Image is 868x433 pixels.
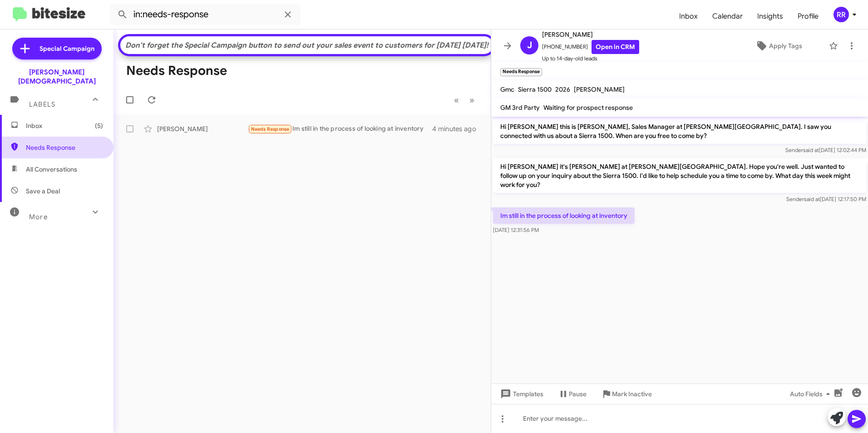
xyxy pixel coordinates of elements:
span: Waiting for prospect response [543,103,633,112]
input: Search [110,4,301,25]
span: Inbox [26,121,103,130]
span: More [29,213,48,221]
button: Pause [551,386,594,402]
span: (5) [95,121,103,130]
div: [PERSON_NAME] [157,124,248,133]
a: Calendar [705,3,750,30]
span: Templates [498,386,543,402]
span: Gmc [500,85,514,93]
a: Special Campaign [12,38,102,59]
span: Apply Tags [769,38,802,54]
a: Insights [750,3,790,30]
button: Next [464,91,480,109]
nav: Page navigation example [449,91,480,109]
h1: Needs Response [126,64,227,78]
span: [DATE] 12:31:56 PM [493,226,539,233]
button: Apply Tags [732,38,824,54]
span: Mark Inactive [612,386,652,402]
button: Mark Inactive [594,386,659,402]
span: Needs Response [26,143,103,152]
button: RR [826,7,858,22]
span: Sender [DATE] 12:02:44 PM [785,147,866,153]
span: J [527,38,532,53]
p: Hi [PERSON_NAME] this is [PERSON_NAME], Sales Manager at [PERSON_NAME][GEOGRAPHIC_DATA]. I saw yo... [493,118,866,144]
button: Auto Fields [783,386,841,402]
span: Save a Deal [26,187,60,196]
span: [PERSON_NAME] [542,29,639,40]
button: Templates [491,386,551,402]
span: said at [804,196,820,202]
span: « [454,94,459,106]
p: Hi [PERSON_NAME] it's [PERSON_NAME] at [PERSON_NAME][GEOGRAPHIC_DATA]. Hope you're well. Just wan... [493,158,866,193]
div: Im still in the process of looking at inventory [248,124,432,134]
a: Open in CRM [592,40,639,54]
span: Labels [29,100,55,108]
span: [PERSON_NAME] [574,85,625,93]
span: Sender [DATE] 12:17:50 PM [786,196,866,202]
span: Sierra 1500 [518,85,552,93]
span: Auto Fields [790,386,833,402]
span: said at [803,147,819,153]
p: Im still in the process of looking at inventory [493,207,635,224]
span: Pause [569,386,587,402]
span: [PHONE_NUMBER] [542,40,639,54]
a: Profile [790,3,826,30]
span: All Conversations [26,165,77,174]
span: » [469,94,474,106]
span: Needs Response [251,126,290,132]
span: GM 3rd Party [500,103,540,112]
span: Special Campaign [39,44,94,53]
small: Needs Response [500,68,542,76]
div: RR [833,7,849,22]
div: Don't forget the Special Campaign button to send out your sales event to customers for [DATE] [DA... [125,41,489,50]
a: Inbox [672,3,705,30]
button: Previous [449,91,464,109]
div: 4 minutes ago [432,124,483,133]
span: Up to 14-day-old leads [542,54,639,63]
span: 2026 [555,85,570,93]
